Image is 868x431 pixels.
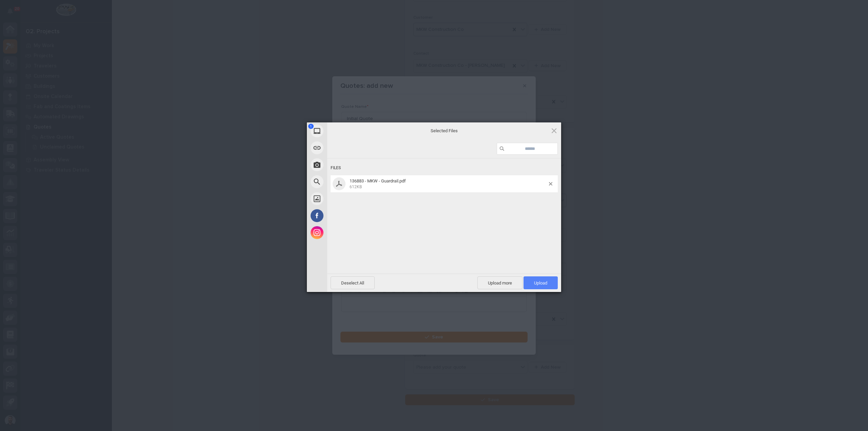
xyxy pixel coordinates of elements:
[307,122,388,139] div: My Device
[348,178,549,190] span: 136883 - MKW - Guardrail.pdf
[331,276,375,289] span: Deselect All
[477,276,522,289] span: Upload more
[308,124,314,129] span: 1
[307,139,388,156] div: Link (URL)
[331,162,558,174] div: Files
[376,128,512,134] span: Selected Files
[307,224,388,241] div: Instagram
[307,173,388,190] div: Web Search
[524,276,558,289] span: Upload
[307,156,388,173] div: Take Photo
[534,280,547,286] span: Upload
[307,190,388,207] div: Unsplash
[307,207,388,224] div: Facebook
[350,178,406,183] span: 136883 - MKW - Guardrail.pdf
[350,184,362,189] span: 612KB
[550,127,558,134] span: Click here or hit ESC to close picker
